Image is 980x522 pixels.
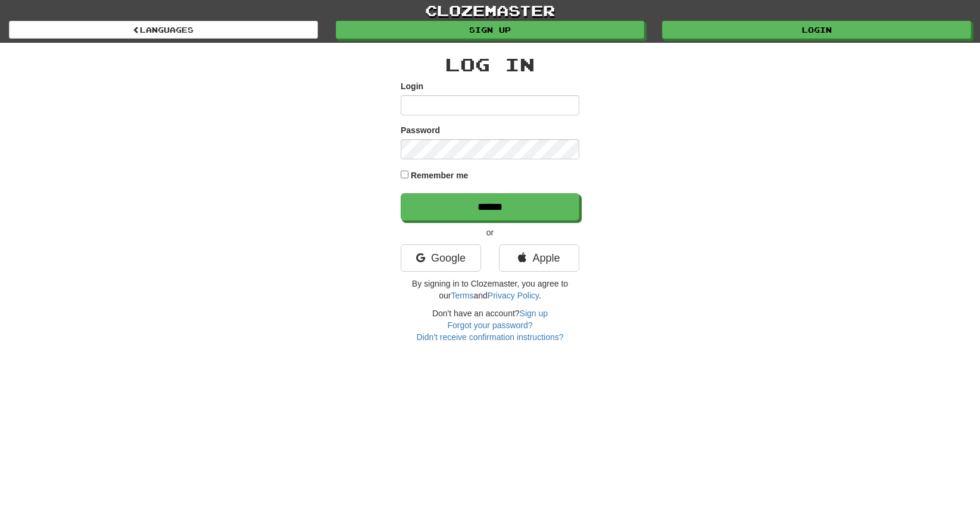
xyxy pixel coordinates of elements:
div: Don't have an account? [401,307,579,343]
label: Remember me [411,169,469,181]
a: Sign up [520,309,548,318]
a: Sign up [336,21,645,39]
a: Terms [451,291,473,300]
label: Password [401,124,440,136]
label: Login [401,80,423,92]
a: Forgot your password? [447,320,532,330]
a: Google [401,244,481,272]
a: Login [662,21,971,39]
a: Privacy Policy [488,291,539,300]
p: or [401,227,579,238]
a: Languages [9,21,318,39]
a: Apple [499,244,579,272]
h2: Log In [401,55,579,74]
a: Didn't receive confirmation instructions? [416,332,563,342]
p: By signing in to Clozemaster, you agree to our and . [401,278,579,301]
